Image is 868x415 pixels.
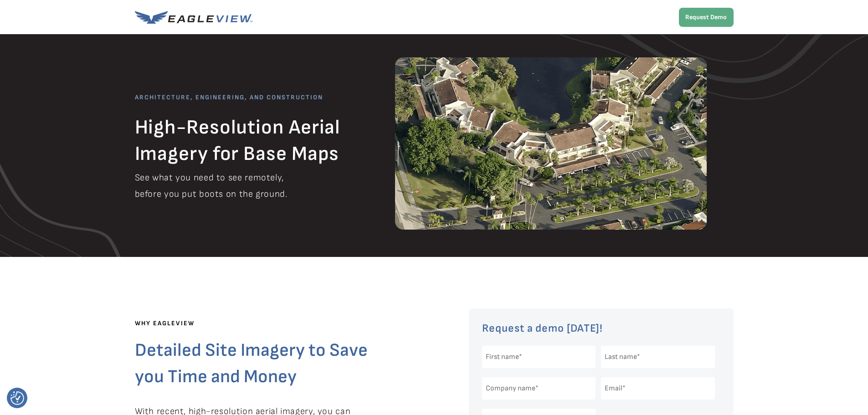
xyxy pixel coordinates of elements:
span: before you put boots on the ground. [135,189,288,200]
a: Request Demo [679,8,734,27]
span: Detailed Site Imagery to Save you Time and Money [135,339,368,388]
img: Revisit consent button [10,391,24,405]
input: First name* [482,346,596,368]
span: High-Resolution Aerial Imagery for Base Maps [135,115,341,166]
input: Email* [601,377,715,400]
input: Company name* [482,377,596,400]
span: ARCHITECTURE, ENGINEERING, AND CONSTRUCTION [135,93,323,101]
span: WHY EAGLEVIEW [135,319,195,327]
span: Request a demo [DATE]! [482,322,603,335]
span: See what you need to see remotely, [135,172,284,183]
strong: Request Demo [685,13,727,21]
button: Consent Preferences [10,391,24,405]
input: Last name* [601,346,715,368]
